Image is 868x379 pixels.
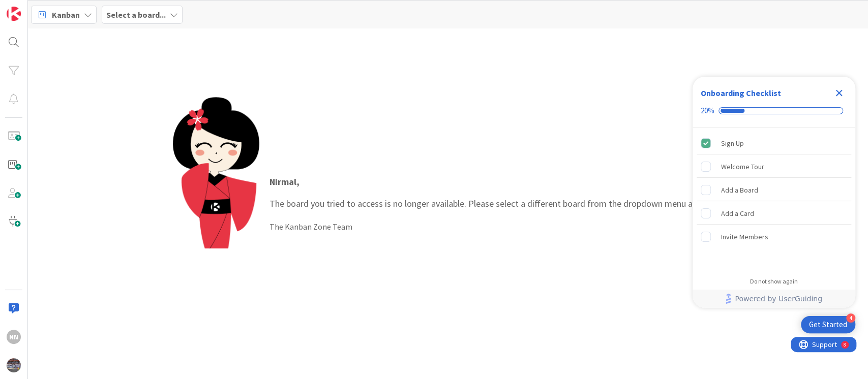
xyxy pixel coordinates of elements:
div: NN [7,330,21,344]
div: Add a Board is incomplete. [697,179,851,201]
div: Get Started [809,320,847,330]
div: Invite Members is incomplete. [697,226,851,248]
span: Powered by UserGuiding [735,293,822,305]
div: Sign Up [721,137,744,149]
div: Open Get Started checklist, remaining modules: 4 [801,316,855,333]
p: The board you tried to access is no longer available. Please select a different board from the dr... [270,175,713,210]
span: Support [21,2,46,14]
div: Add a Board [721,184,758,196]
div: Sign Up is complete. [697,132,851,154]
div: Checklist Container [693,77,855,308]
img: avatar [7,358,21,372]
div: Welcome Tour [721,161,764,173]
div: Add a Card [721,207,754,219]
div: Add a Card is incomplete. [697,202,851,225]
div: Do not show again [750,277,798,286]
div: Checklist progress: 20% [701,106,847,115]
div: Close Checklist [831,85,847,101]
div: Checklist items [693,128,855,271]
b: Select a board... [106,10,166,20]
div: Footer [693,290,855,308]
strong: Nirmal , [270,176,300,187]
div: Invite Members [721,231,768,243]
span: Kanban [52,9,80,21]
div: 8 [53,4,55,12]
div: Welcome Tour is incomplete. [697,155,851,178]
img: Visit kanbanzone.com [7,7,21,21]
a: Powered by UserGuiding [698,290,850,308]
div: Onboarding Checklist [701,87,781,99]
div: 4 [846,313,855,323]
div: The Kanban Zone Team [270,220,713,233]
div: 20% [701,106,714,115]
